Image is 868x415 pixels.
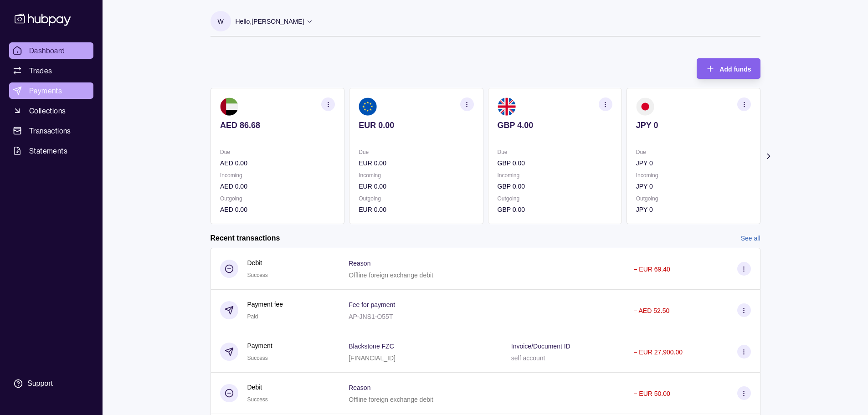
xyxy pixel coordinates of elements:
p: Payment [247,341,272,351]
p: AED 0.00 [220,205,335,215]
span: Collections [29,105,66,116]
p: Blackstone FZC [349,343,394,350]
p: EUR 0.00 [359,181,473,191]
button: Add funds [697,58,760,79]
p: AED 0.00 [220,181,335,191]
img: ae [220,97,238,116]
span: Add funds [719,66,751,73]
p: EUR 0.00 [359,158,473,168]
p: self account [511,354,545,362]
p: Incoming [636,170,750,180]
p: Outgoing [636,194,750,204]
a: Statements [9,143,93,159]
span: Statements [29,145,67,156]
p: JPY 0 [636,120,750,130]
p: Debit [247,382,268,392]
span: Payments [29,85,62,96]
p: Incoming [497,170,612,180]
a: Support [9,374,93,393]
a: Dashboard [9,42,93,59]
span: Success [247,272,268,278]
p: Due [497,147,612,157]
p: JPY 0 [636,158,750,168]
p: Offline foreign exchange debit [349,396,433,403]
p: [FINANCIAL_ID] [349,354,395,362]
p: − AED 52.50 [633,307,669,314]
p: JPY 0 [636,205,750,215]
a: Transactions [9,123,93,139]
p: AED 0.00 [220,158,335,168]
p: GBP 4.00 [497,120,612,130]
a: Trades [9,62,93,79]
img: gb [497,97,515,116]
p: − EUR 69.40 [633,266,670,273]
p: Reason [349,384,370,391]
p: − EUR 27,900.00 [633,348,683,356]
p: GBP 0.00 [497,158,612,168]
p: GBP 0.00 [497,181,612,191]
p: Due [220,147,335,157]
img: eu [359,97,377,116]
p: Fee for payment [349,301,395,308]
span: Paid [247,313,258,320]
p: Outgoing [220,194,335,204]
p: Due [636,147,750,157]
span: Dashboard [29,45,65,56]
img: jp [636,97,654,116]
p: AED 86.68 [220,120,335,130]
span: Success [247,355,268,361]
p: W [217,16,223,26]
h2: Recent transactions [211,233,280,243]
span: Trades [29,65,52,76]
p: Hello, [PERSON_NAME] [236,16,304,26]
p: Due [359,147,473,157]
span: Transactions [29,125,71,136]
p: Outgoing [497,194,612,204]
p: EUR 0.00 [359,120,473,130]
p: Reason [349,260,370,267]
p: Incoming [359,170,473,180]
p: Payment fee [247,299,283,309]
a: Payments [9,82,93,99]
p: AP-JNS1-O55T [349,313,393,320]
p: Incoming [220,170,335,180]
p: − EUR 50.00 [633,390,670,397]
div: Support [27,379,53,389]
span: Success [247,396,268,403]
p: GBP 0.00 [497,205,612,215]
a: See all [741,233,760,243]
p: EUR 0.00 [359,205,473,215]
p: Offline foreign exchange debit [349,272,433,279]
p: JPY 0 [636,181,750,191]
p: Outgoing [359,194,473,204]
p: Invoice/Document ID [511,343,570,350]
a: Collections [9,102,93,119]
p: Debit [247,258,268,268]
